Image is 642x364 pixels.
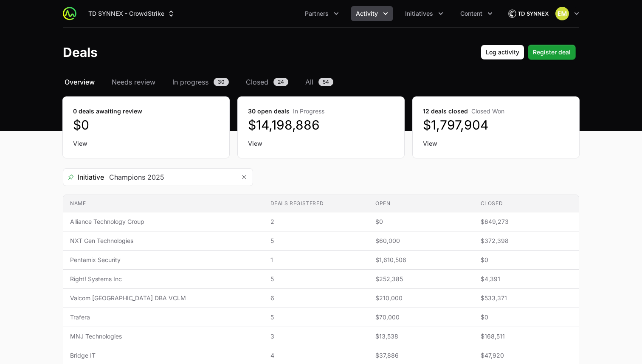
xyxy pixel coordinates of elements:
[481,217,572,226] span: $649,273
[423,107,569,116] dt: 12 deals closed
[481,294,572,302] span: $533,371
[405,9,433,18] span: Initiatives
[304,77,335,87] a: All54
[375,217,467,226] span: $0
[70,256,257,264] span: Pentamix Security
[481,351,572,360] span: $47,920
[270,217,362,226] span: 2
[400,6,448,21] div: Initiatives menu
[351,6,393,21] div: Activity menu
[481,275,572,283] span: $4,391
[246,77,268,87] span: Closed
[351,6,393,21] button: Activity
[460,9,482,18] span: Content
[270,237,362,245] span: 5
[104,169,236,186] input: Search initiatives
[356,9,378,18] span: Activity
[486,47,519,57] span: Log activity
[423,117,569,133] dd: $1,797,904
[264,195,369,212] th: Deals registered
[528,45,576,60] button: Register deal
[481,237,572,245] span: $372,398
[375,237,467,245] span: $60,000
[83,6,180,21] button: TD SYNNEX - CrowdStrike
[70,351,257,360] span: Bridge IT
[214,78,229,86] span: 30
[70,294,257,302] span: Valcom [GEOGRAPHIC_DATA] DBA VCLM
[270,313,362,322] span: 5
[293,107,324,115] span: In Progress
[481,45,576,60] div: Primary actions
[471,107,504,115] span: Closed Won
[73,139,219,148] a: View
[508,5,549,22] img: TD SYNNEX
[63,77,579,87] nav: Deals navigation
[248,117,394,133] dd: $14,198,886
[481,45,524,60] button: Log activity
[110,77,157,87] a: Needs review
[305,77,313,87] span: All
[63,195,264,212] th: Name
[305,9,329,18] span: Partners
[70,313,257,322] span: Trafera
[63,172,104,182] span: Initiative
[555,7,569,20] img: Eric Mingus
[112,77,155,87] span: Needs review
[73,117,219,133] dd: $0
[70,332,257,341] span: MNJ Technologies
[273,78,288,86] span: 24
[270,294,362,302] span: 6
[300,6,344,21] button: Partners
[270,275,362,283] span: 5
[375,332,467,341] span: $13,538
[270,256,362,264] span: 1
[375,313,467,322] span: $70,000
[375,294,467,302] span: $210,000
[73,107,219,116] dt: 0 deals awaiting review
[400,6,448,21] button: Initiatives
[63,45,98,60] h1: Deals
[481,313,572,322] span: $0
[423,139,569,148] a: View
[236,169,253,186] button: Remove
[300,6,344,21] div: Partners menu
[369,195,473,212] th: Open
[375,256,467,264] span: $1,610,506
[63,77,96,87] a: Overview
[375,275,467,283] span: $252,385
[533,47,571,57] span: Register deal
[375,351,467,360] span: $37,886
[70,275,257,283] span: Right! Systems Inc
[83,6,180,21] div: Supplier switch menu
[455,6,498,21] div: Content menu
[455,6,498,21] button: Content
[76,6,498,21] div: Main navigation
[481,332,572,341] span: $168,511
[270,332,362,341] span: 3
[318,78,333,86] span: 54
[70,237,257,245] span: NXT Gen Technologies
[63,7,76,20] img: ActivitySource
[70,217,257,226] span: Alliance Technology Group
[270,351,362,360] span: 4
[172,77,208,87] span: In progress
[481,256,572,264] span: $0
[244,77,290,87] a: Closed24
[171,77,231,87] a: In progress30
[248,107,394,116] dt: 30 open deals
[474,195,579,212] th: Closed
[65,77,95,87] span: Overview
[248,139,394,148] a: View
